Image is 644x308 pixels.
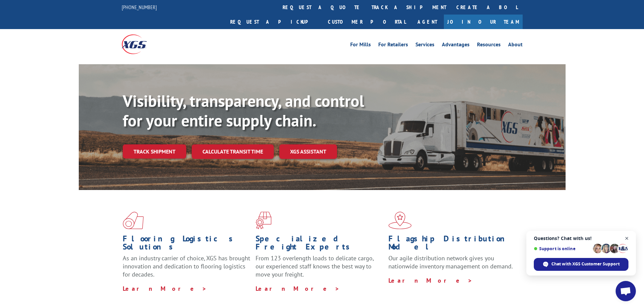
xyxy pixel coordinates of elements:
[256,212,271,229] img: xgs-icon-focused-on-flooring-red
[411,15,444,29] a: Agent
[123,285,207,292] a: Learn More >
[256,285,340,292] a: Learn More >
[388,235,516,254] h1: Flagship Distribution Model
[534,258,628,271] span: Chat with XGS Customer Support
[279,144,337,159] a: XGS ASSISTANT
[256,235,383,254] h1: Specialized Freight Experts
[388,254,513,270] span: Our agile distribution network gives you nationwide inventory management on demand.
[477,42,501,49] a: Resources
[388,277,473,284] a: Learn More >
[508,42,523,49] a: About
[444,15,523,29] a: Join Our Team
[415,42,434,49] a: Services
[123,254,250,278] span: As an industry carrier of choice, XGS has brought innovation and dedication to flooring logistics...
[378,42,408,49] a: For Retailers
[123,144,186,159] a: Track shipment
[123,90,364,131] b: Visibility, transparency, and control for your entire supply chain.
[225,15,323,29] a: Request a pickup
[551,261,620,267] span: Chat with XGS Customer Support
[616,281,636,301] a: Open chat
[123,212,144,229] img: xgs-icon-total-supply-chain-intelligence-red
[256,254,383,284] p: From 123 overlength loads to delicate cargo, our experienced staff knows the best way to move you...
[123,235,251,254] h1: Flooring Logistics Solutions
[442,42,470,49] a: Advantages
[350,42,371,49] a: For Mills
[534,236,628,241] span: Questions? Chat with us!
[192,144,274,159] a: Calculate transit time
[122,4,157,10] a: [PHONE_NUMBER]
[388,212,412,229] img: xgs-icon-flagship-distribution-model-red
[534,246,591,251] span: Support is online
[323,15,411,29] a: Customer Portal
